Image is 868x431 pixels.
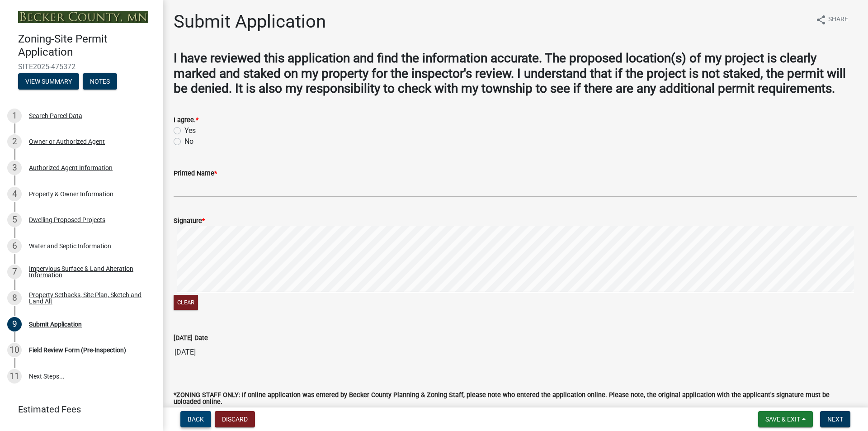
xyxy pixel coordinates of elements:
span: Back [188,416,204,423]
div: 2 [7,134,22,149]
label: Yes [184,125,196,136]
div: 6 [7,239,22,253]
div: 10 [7,343,22,357]
wm-modal-confirm: Notes [83,78,117,85]
span: Next [827,416,843,423]
div: Property Setbacks, Site Plan, Sketch and Land Alt [29,292,148,304]
button: View Summary [18,73,79,90]
div: 11 [7,369,22,384]
i: share [816,14,826,25]
div: 1 [7,109,22,123]
span: SITE2025-475372 [18,62,145,71]
div: Field Review Form (Pre-Inspection) [29,347,126,353]
button: Discard [215,411,255,427]
div: 5 [7,213,22,227]
div: 9 [7,317,22,332]
div: Search Parcel Data [29,113,82,119]
h1: Submit Application [174,11,326,33]
label: Signature [174,218,205,224]
div: 4 [7,187,22,201]
div: Property & Owner Information [29,191,113,197]
label: I agree. [174,117,198,123]
a: Estimated Fees [7,400,148,418]
div: 7 [7,265,22,279]
button: Notes [83,73,117,90]
div: 3 [7,161,22,175]
label: No [184,136,193,147]
label: [DATE] Date [174,335,208,341]
label: Printed Name [174,171,217,177]
button: Next [820,411,850,427]
div: Owner or Authorized Agent [29,138,105,145]
div: Dwelling Proposed Projects [29,217,105,223]
div: Impervious Surface & Land Alteration Information [29,265,148,278]
img: Becker County, Minnesota [18,11,148,23]
button: shareShare [808,11,855,28]
div: Authorized Agent Information [29,165,113,171]
span: Share [828,14,848,25]
button: Save & Exit [758,411,813,427]
div: Water and Septic Information [29,243,111,249]
div: 8 [7,291,22,305]
span: Save & Exit [765,416,800,423]
h4: Zoning-Site Permit Application [18,33,156,59]
wm-modal-confirm: Summary [18,78,79,85]
label: *ZONING STAFF ONLY: If online application was entered by Becker County Planning & Zoning Staff, p... [174,392,857,405]
strong: I have reviewed this application and find the information accurate. The proposed location(s) of m... [174,51,846,96]
button: Back [180,411,211,427]
button: Clear [174,295,198,310]
div: Submit Application [29,321,82,327]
